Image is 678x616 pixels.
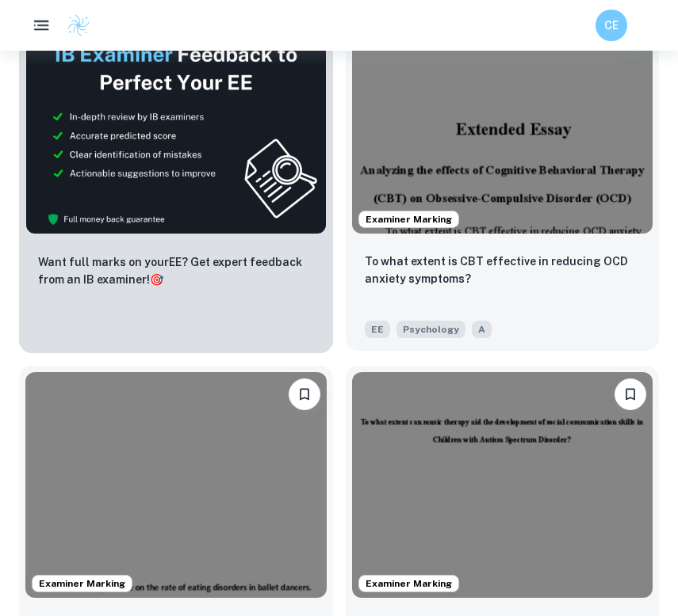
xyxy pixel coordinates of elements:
[38,253,314,288] p: Want full marks on your EE ? Get expert feedback from an IB examiner!
[396,321,465,338] span: Psychology
[365,321,390,338] span: EE
[33,576,132,591] span: Examiner Marking
[19,5,333,354] a: ThumbnailWant full marks on yourEE? Get expert feedback from an IB examiner!
[352,9,653,234] img: Psychology EE example thumbnail: To what extent is CBT effective in reduc
[472,321,492,338] span: A
[615,378,646,410] button: Bookmark
[352,372,653,598] img: Psychology EE example thumbnail: To what extent can music therapy aid the
[25,372,327,598] img: Psychology EE example thumbnail: To what extent can the increased rate of
[25,11,327,234] img: Thumbnail
[150,273,163,286] span: 🎯
[359,212,458,226] span: Examiner Marking
[603,17,621,34] h6: CE
[289,378,320,410] button: Bookmark
[346,5,660,354] a: Examiner MarkingBookmarkTo what extent is CBT effective in reducing OCD anxiety symptoms?EEPsycho...
[57,13,90,37] a: Clastify logo
[359,576,458,591] span: Examiner Marking
[67,13,90,37] img: Clastify logo
[365,253,641,287] p: To what extent is CBT effective in reducing OCD anxiety symptoms?
[596,10,627,41] button: CE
